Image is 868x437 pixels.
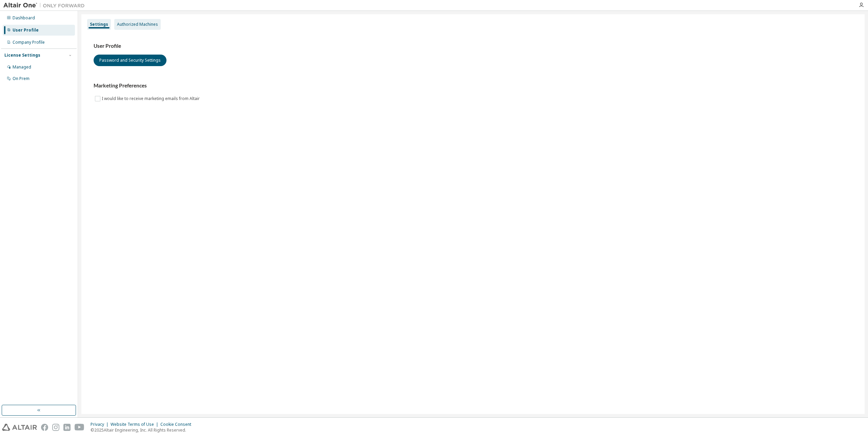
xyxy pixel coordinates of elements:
[13,40,45,45] div: Company Profile
[4,53,40,58] div: License Settings
[102,95,201,103] label: I would like to receive marketing emails from Altair
[90,22,108,27] div: Settings
[94,82,852,89] h3: Marketing Preferences
[13,15,35,21] div: Dashboard
[3,2,88,9] img: Altair One
[75,424,84,431] img: youtube.svg
[91,422,111,427] div: Privacy
[13,27,39,33] div: User Profile
[91,427,195,433] p: © 2025 Altair Engineering, Inc. All Rights Reserved.
[117,22,158,27] div: Authorized Machines
[13,76,29,81] div: On Prem
[52,424,59,431] img: instagram.svg
[94,43,852,49] h3: User Profile
[13,64,31,70] div: Managed
[63,424,71,431] img: linkedin.svg
[41,424,48,431] img: facebook.svg
[2,424,37,431] img: altair_logo.svg
[111,422,160,427] div: Website Terms of Use
[160,422,195,427] div: Cookie Consent
[94,55,166,66] button: Password and Security Settings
